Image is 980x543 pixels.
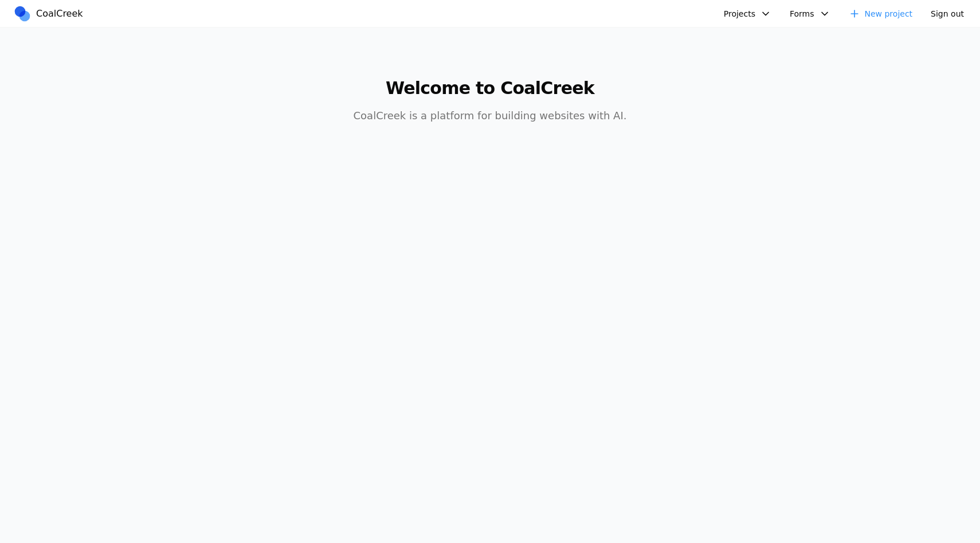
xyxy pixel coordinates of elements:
[924,5,971,22] button: Sign out
[270,108,710,124] p: CoalCreek is a platform for building websites with AI.
[783,5,837,22] button: Forms
[717,5,778,22] button: Projects
[13,5,88,22] a: CoalCreek
[270,78,710,99] h1: Welcome to CoalCreek
[36,7,83,21] span: CoalCreek
[842,5,920,22] a: New project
